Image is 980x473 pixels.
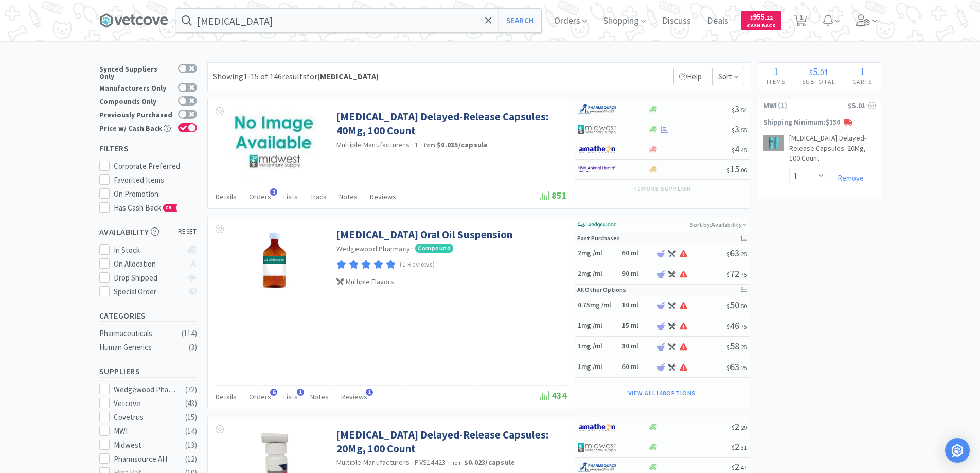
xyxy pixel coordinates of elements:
div: Open Intercom Messenger [945,438,970,463]
h5: 0.75mg /ml [578,301,619,310]
span: ( 1 ) [777,100,848,111]
span: . 29 [739,424,747,431]
div: ( 13 ) [185,439,197,451]
strong: $0.035 / capsule [437,140,488,149]
img: 3331a67d23dc422aa21b1ec98afbf632_11.png [578,142,616,157]
button: View all148Options [623,386,701,400]
div: Showing 1-15 of 146 results [213,70,379,83]
span: 63 [727,247,747,259]
span: 1 [270,188,277,196]
span: 72 [727,268,747,279]
img: 7915dbd3f8974342a4dc3feb8efc1740_58.png [578,101,616,117]
h6: 10 ml [622,301,653,310]
span: . 25 [739,364,747,372]
img: f6b2451649754179b5b4e0c70c3f7cb0_2.png [578,162,616,177]
div: Multiple Flavors [336,276,564,287]
a: Remove [832,173,864,183]
a: Wedgewood Pharmacy [336,244,411,253]
div: ( 3 ) [189,341,197,354]
span: . 54 [739,106,747,114]
span: $ [727,364,730,372]
span: $ [727,250,730,258]
div: ( 14 ) [185,425,197,437]
span: $ [750,14,753,21]
span: . 22 [765,14,773,21]
span: 15 [727,163,747,175]
img: 1bcef717cb3b44ee9c1fe71b57a202cc_592841.png [241,227,308,294]
a: [MEDICAL_DATA] Delayed-Release Capsules: 20Mg, 100 Count [789,133,876,168]
span: 434 [540,390,567,401]
span: PVS14423 [415,458,446,467]
span: . 75 [739,323,747,330]
h5: 1mg /ml [578,363,619,372]
h5: 2mg /ml [578,249,619,258]
span: . 55 [739,126,747,134]
span: from [424,142,435,149]
img: e40baf8987b14801afb1611fffac9ca4_8.png [578,217,616,233]
h6: 90 ml [622,270,653,278]
div: . [794,66,844,77]
a: Multiple Manufacturers [336,458,410,467]
div: Special Order [114,286,182,298]
div: Wedgewood Pharmacy [114,383,177,396]
span: 955 [750,12,773,22]
span: 5 [813,65,818,78]
span: 50 [727,299,747,311]
h5: Filters [99,143,197,154]
span: 58 [727,340,747,352]
h6: 15 ml [622,322,653,330]
span: · [411,458,413,467]
span: Lists [283,392,298,401]
span: $ [732,464,735,471]
span: $ [732,444,735,451]
span: · [412,244,414,253]
span: . 75 [739,271,747,278]
div: ( 114 ) [182,327,197,340]
span: 63 [727,361,747,373]
div: Compounds Only [99,96,173,105]
div: Price w/ Cash Back [99,123,173,132]
span: 1 [366,389,373,396]
a: [MEDICAL_DATA] Delayed-Release Capsules: 20Mg, 100 Count [336,428,564,456]
div: Drop Shipped [114,272,182,284]
span: 1 [297,389,304,396]
img: 62bc1f06f0a34a3e903a5635ac64e2d6_120787.jpeg [231,110,318,177]
a: Deals [703,16,733,26]
h5: 1mg /ml [578,342,619,351]
img: 3331a67d23dc422aa21b1ec98afbf632_11.png [578,419,616,435]
div: On Promotion [114,188,197,200]
div: ( 43 ) [185,397,197,410]
p: Help [673,68,707,85]
div: Previously Purchased [99,110,173,118]
h5: Categories [99,310,197,322]
a: Multiple Manufacturers [336,140,410,149]
p: (1 Reviews) [400,259,435,270]
span: MWI [763,100,777,111]
h4: Subtotal [794,77,844,86]
span: . 06 [739,166,747,174]
div: Pharmaceuticals [99,327,183,340]
div: Pharmsource AH [114,453,177,465]
span: Orders [249,392,271,401]
h5: Availability [99,226,197,238]
span: . 25 [739,343,747,351]
span: Notes [339,192,358,201]
a: [MEDICAL_DATA] Delayed-Release Capsules: 40Mg, 100 Count [336,110,564,138]
div: ( 15 ) [185,411,197,424]
a: Discuss [658,16,695,26]
span: $ [727,166,730,174]
div: $5.01 [848,100,876,111]
span: . 25 [739,250,747,258]
h6: 30 ml [622,342,653,351]
h4: Items [758,77,794,86]
span: . 31 [739,444,747,451]
span: 2 [732,441,747,452]
img: 877ab2423cb547c5b813fcbff10292d7_209231.png [763,135,784,151]
span: 46 [727,320,747,331]
img: 4dd14cff54a648ac9e977f0c5da9bc2e_5.png [578,440,616,455]
button: +1more supplier [628,182,696,196]
span: Orders [249,192,271,201]
p: Shipping Minimum: $150 [758,117,881,128]
div: On Allocation [114,258,182,270]
div: MWI [114,425,177,437]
